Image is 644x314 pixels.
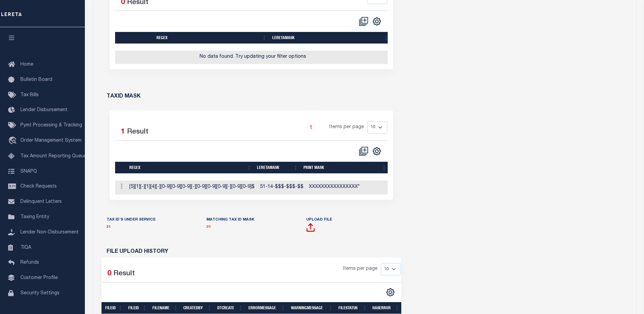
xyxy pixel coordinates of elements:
[20,123,82,128] span: Pymt Processing & Tracking
[270,32,391,44] th: leretamask: activate to sort column ascending
[127,180,257,194] td: [5][1][-][1][4][-][0-9][0-9][0-9][-][0-9][0-9][0-9][-][0-9][0-9]$
[306,217,332,223] label: Upload File
[20,77,52,82] span: Bulletin Board
[20,230,79,235] span: Lender Non-Disbursement
[206,217,254,223] label: MATCHING TAX ID MASK
[301,162,389,174] th: Print Mask: activate to sort column ascending
[127,162,254,174] th: regex: activate to sort column ascending
[215,302,246,314] th: dtCreate: activate to sort column ascending
[20,260,39,265] span: Refunds
[113,268,135,279] label: Result
[20,215,49,220] span: Taxing Entity
[126,302,150,314] th: FileID: activate to sort column ascending
[107,94,141,100] h6: TAXID MASK
[154,32,270,44] th: regex: activate to sort column ascending
[306,180,389,194] td: XXXXXXXXXXXXXXXX*
[107,270,111,277] span: 0
[20,245,31,250] span: TIQA
[127,127,148,138] label: Result
[20,184,57,189] span: Check Requests
[20,62,33,67] span: Home
[288,302,336,314] th: WarningMessage: activate to sort column ascending
[115,51,391,64] td: No data found. Try updating your filter options
[8,137,19,145] i: travel_explore
[307,124,315,131] a: 1
[20,291,59,296] span: Security Settings
[343,265,378,273] span: Items per page
[370,302,402,314] th: HasError: activate to sort column ascending
[246,302,288,314] th: ErrorMessage: activate to sort column ascending
[254,162,301,174] th: leretamask: activate to sort column ascending
[20,199,62,204] span: Delinquent Letters
[20,154,87,159] span: Tax Amount Reporting Queue
[107,249,396,255] h6: FILE UPLOAD HISTORY
[102,302,126,314] th: FileID: activate to sort column ascending
[329,124,364,131] span: Items per page
[336,302,370,314] th: FileStatus: activate to sort column ascending
[20,169,37,174] span: SNAPQ
[20,138,81,143] span: Order Management System
[150,302,181,314] th: FileName: activate to sort column ascending
[107,217,155,223] label: TAX ID’S UNDER SERVICE
[257,180,306,194] td: 51-14-$$$-$$$-$$
[20,93,39,98] span: Tax Bills
[20,276,58,280] span: Customer Profile
[121,128,125,136] span: 1
[107,225,111,229] a: 21
[20,108,68,112] span: Lender Disbursement
[181,302,215,314] th: CreatedBy: activate to sort column ascending
[206,225,210,229] a: 20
